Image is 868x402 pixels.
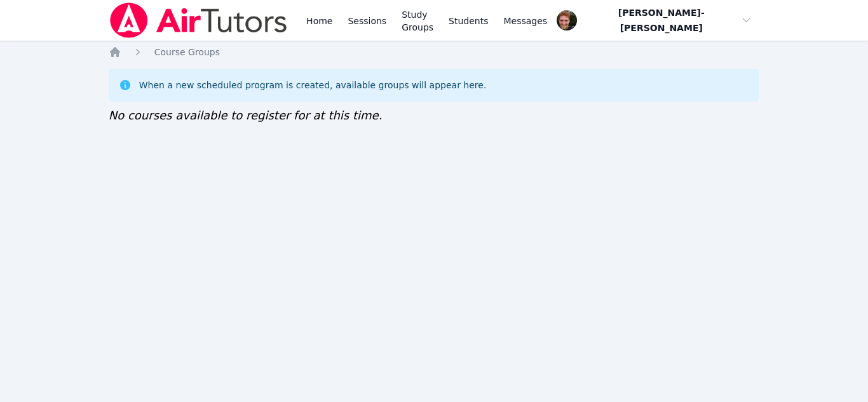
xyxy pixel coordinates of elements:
span: Messages [504,15,548,27]
nav: Breadcrumb [109,46,760,58]
span: No courses available to register for at this time. [109,109,383,122]
img: Air Tutors [109,3,288,38]
span: Course Groups [154,47,220,57]
div: When a new scheduled program is created, available groups will appear here. [139,79,487,91]
a: Course Groups [154,46,220,58]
